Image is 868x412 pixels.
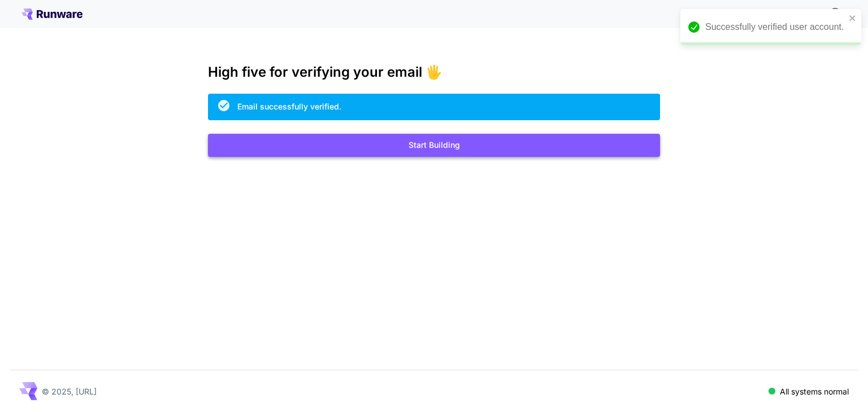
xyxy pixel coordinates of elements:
[42,385,97,397] p: © 2025, [URL]
[237,100,341,112] div: Email successfully verified.
[208,64,660,80] h3: High five for verifying your email 🖐️
[780,385,849,397] p: All systems normal
[849,14,857,23] button: close
[208,134,660,157] button: Start Building
[824,2,847,25] button: In order to qualify for free credit, you need to sign up with a business email address and click ...
[705,20,845,34] div: Successfully verified user account.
